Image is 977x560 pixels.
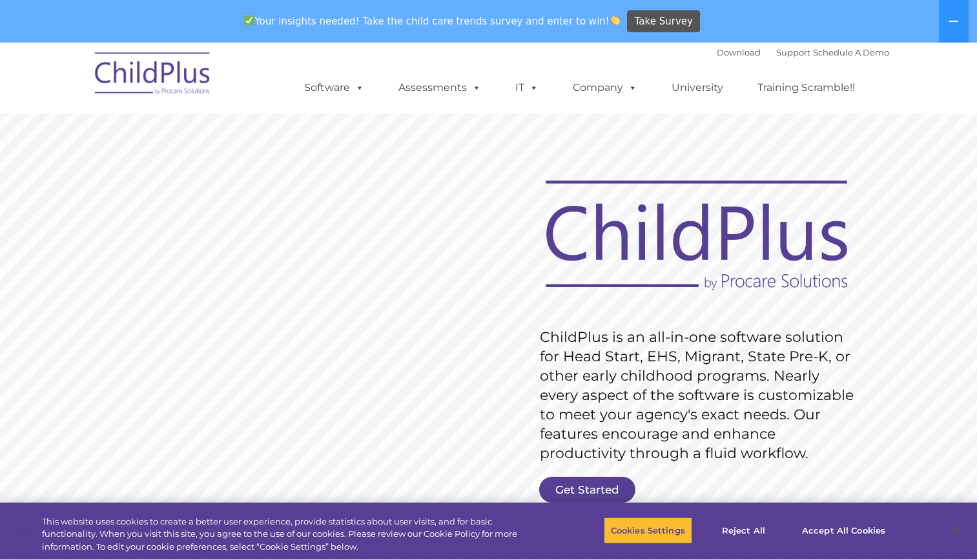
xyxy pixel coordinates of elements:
a: Software [291,75,377,101]
a: Training Scramble!! [745,75,868,101]
a: Support [776,47,810,57]
rs-layer: ChildPlus is an all-in-one software solution for Head Start, EHS, Migrant, State Pre-K, or other ... [540,328,860,463]
img: ChildPlus by Procare Solutions [88,43,218,108]
font: | [717,47,889,57]
img: 👏 [610,15,620,25]
button: Reject All [703,517,784,544]
button: Cookies Settings [604,517,692,544]
span: Your insights needed! Take the child care trends survey and enter to win! [239,8,626,34]
span: Take Survey [635,10,693,33]
a: Company [560,75,650,101]
div: This website uses cookies to create a better user experience, provide statistics about user visit... [42,515,537,554]
a: Schedule A Demo [813,47,889,57]
a: University [659,75,736,101]
a: Take Survey [627,10,700,33]
a: IT [502,75,551,101]
button: Close [942,516,971,545]
a: Download [717,47,761,57]
img: ✅ [244,15,254,25]
button: Accept All Cookies [795,517,892,544]
a: Get Started [539,477,635,503]
a: Assessments [386,75,494,101]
